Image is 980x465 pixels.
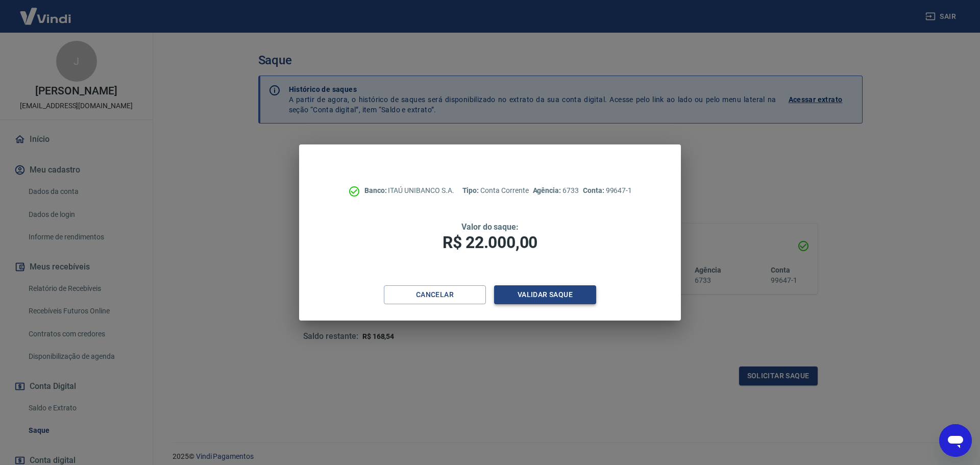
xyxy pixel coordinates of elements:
[939,424,972,457] iframe: Botão para abrir a janela de mensagens, conversa em andamento
[583,185,632,196] p: 99647-1
[443,233,537,252] span: R$ 22.000,00
[533,186,563,194] span: Agência:
[364,185,454,196] p: ITAÚ UNIBANCO S.A.
[533,185,579,196] p: 6733
[583,186,606,194] span: Conta:
[364,186,388,194] span: Banco:
[462,186,481,194] span: Tipo:
[384,285,486,304] button: Cancelar
[461,222,519,232] span: Valor do saque:
[494,285,596,304] button: Validar saque
[462,185,529,196] p: Conta Corrente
